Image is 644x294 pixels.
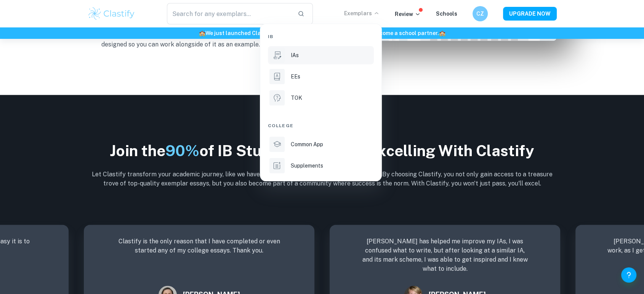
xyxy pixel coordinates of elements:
p: EEs [291,72,300,81]
span: College [268,122,293,129]
a: Common App [268,135,374,153]
a: EEs [268,67,374,86]
p: IAs [291,51,299,59]
p: Supplements [291,161,323,170]
p: Common App [291,140,323,149]
span: IB [268,33,273,40]
p: TOK [291,94,302,102]
a: Supplements [268,157,374,175]
a: IAs [268,46,374,64]
a: TOK [268,89,374,107]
